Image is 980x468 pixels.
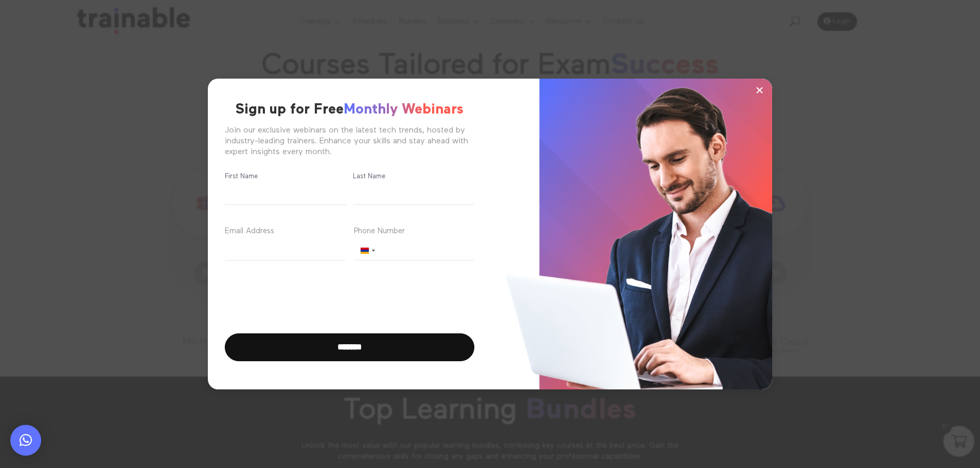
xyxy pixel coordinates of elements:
div: Join our exclusive webinars on the latest tech trends, hosted by industry-leading trainers. Enhan... [225,125,475,157]
span: (Required) [277,229,308,235]
h2: Sign up for Free [236,101,464,124]
label: First Name [225,172,347,182]
label: Email Address [225,226,346,236]
span: (Required) [408,229,439,235]
label: Last Name [353,172,475,182]
span: Monthly Webinars [344,102,464,117]
button: Selected country [354,241,378,260]
span: × [755,82,764,98]
iframe: reCAPTCHA [225,281,381,321]
button: × [752,82,767,98]
label: Phone Number [354,226,475,236]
